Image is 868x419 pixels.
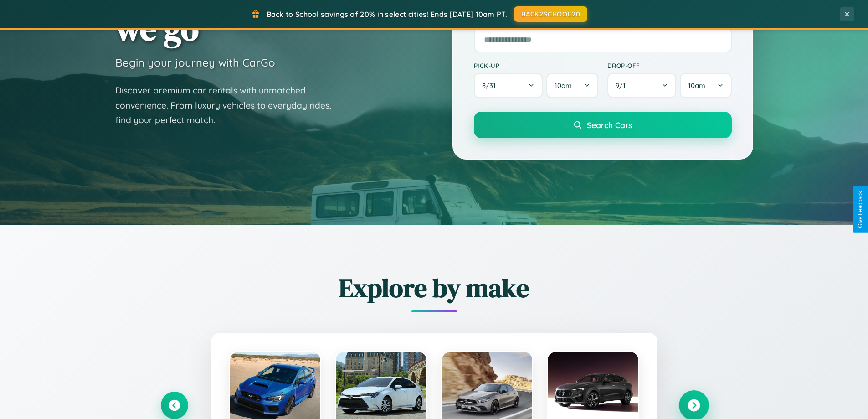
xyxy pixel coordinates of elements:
[616,81,630,90] span: 9 / 1
[546,73,598,98] button: 10am
[607,73,677,98] button: 9/1
[514,6,587,22] button: BACK2SCHOOL20
[607,62,732,69] label: Drop-off
[474,112,732,138] button: Search Cars
[680,73,731,98] button: 10am
[587,120,632,130] span: Search Cars
[555,81,572,90] span: 10am
[688,81,705,90] span: 10am
[474,62,598,69] label: Pick-up
[115,83,343,128] p: Discover premium car rentals with unmatched convenience. From luxury vehicles to everyday rides, ...
[115,56,275,69] h3: Begin your journey with CarGo
[857,191,863,228] div: Give Feedback
[161,270,708,305] h2: Explore by make
[267,10,507,19] span: Back to School savings of 20% in select cities! Ends [DATE] 10am PT.
[482,81,500,90] span: 8 / 31
[474,73,543,98] button: 8/31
